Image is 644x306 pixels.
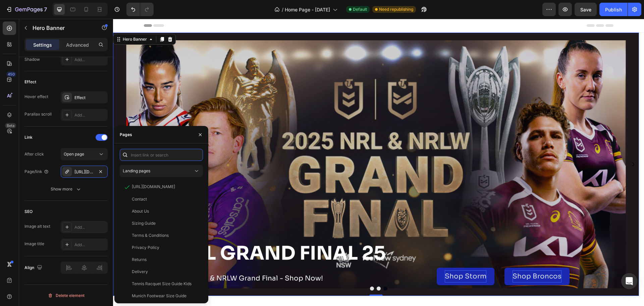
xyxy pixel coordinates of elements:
[44,5,47,13] p: 7
[132,232,169,238] div: Terms & Conditions
[24,79,36,85] div: Effect
[621,273,637,289] div: Open Intercom Messenger
[74,242,106,248] div: Add...
[515,140,526,151] button: Carousel Next Arrow
[123,168,150,173] span: Landing pages
[24,56,40,62] div: Shadow
[399,252,448,264] div: Rich Text Editor. Editing area: main
[257,268,261,272] button: Dot
[132,269,148,275] div: Delivery
[24,263,44,272] div: Align
[264,268,268,272] button: Dot
[605,6,622,13] div: Publish
[580,7,591,12] span: Save
[24,183,108,195] button: Show more
[132,196,147,202] div: Contact
[113,19,644,306] iframe: Design area
[332,252,373,264] p: Shop Storm
[74,112,106,118] div: Add...
[24,134,33,140] div: Link
[33,41,52,48] p: Settings
[332,252,373,264] div: Rich Text Editor. Editing area: main
[66,41,89,48] p: Advanced
[132,184,175,190] div: [URL][DOMAIN_NAME]
[74,224,106,230] div: Add...
[575,3,597,16] button: Save
[126,3,154,16] div: Undo/Redo
[5,123,16,128] div: Beta
[51,186,82,192] div: Show more
[48,292,85,300] div: Delete element
[74,57,106,63] div: Add...
[132,208,149,214] div: About Us
[24,209,33,215] div: SEO
[33,24,90,32] p: Hero Banner
[599,3,628,16] button: Publish
[282,6,283,13] span: /
[270,268,274,272] button: Dot
[132,245,159,251] div: Privacy Policy
[24,223,50,229] div: Image alt text
[120,132,132,138] div: Pages
[399,252,448,264] p: Shop Broncos
[132,220,156,226] div: Sizing Guide
[64,151,84,157] span: Open page
[74,169,94,175] div: [URL][DOMAIN_NAME]
[132,281,192,287] div: Tennis Racquet Size Guide Kids
[132,257,147,263] div: Returns
[3,3,50,16] button: 7
[24,94,48,100] div: Hover effect
[285,6,330,13] span: Home Page - [DATE]
[8,17,35,24] div: Hero Banner
[353,6,367,12] span: Default
[24,151,44,157] div: After click
[74,95,106,101] div: Effect
[120,165,203,177] button: Landing pages
[61,148,108,160] button: Open page
[132,293,186,299] div: Munich Footwear Size Guide
[24,241,44,247] div: Image title
[379,6,413,12] span: Need republishing
[24,169,49,175] div: Page/link
[24,111,52,117] div: Parallax scroll
[24,290,108,301] button: Delete element
[6,72,16,77] div: 450
[120,149,203,161] input: Insert link or search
